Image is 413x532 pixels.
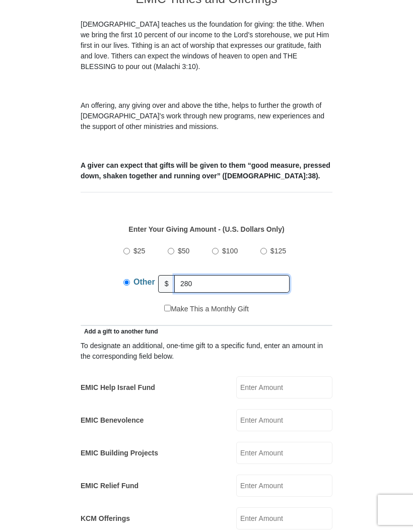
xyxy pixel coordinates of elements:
[81,513,130,524] label: KCM Offerings
[164,304,249,314] label: Make This a Monthly Gift
[174,275,290,293] input: Other Amount
[81,448,158,458] label: EMIC Building Projects
[236,442,332,464] input: Enter Amount
[81,415,144,426] label: EMIC Benevolence
[81,341,332,362] div: To designate an additional, one-time gift to a specific fund, enter an amount in the correspondin...
[236,376,332,398] input: Enter Amount
[164,305,171,311] input: Make This a Monthly Gift
[236,507,332,529] input: Enter Amount
[270,247,286,255] span: $125
[81,100,332,132] p: An offering, any giving over and above the tithe, helps to further the growth of [DEMOGRAPHIC_DAT...
[81,382,155,393] label: EMIC Help Israel Fund
[81,328,158,335] span: Add a gift to another fund
[178,247,189,255] span: $50
[128,225,284,233] strong: Enter Your Giving Amount - (U.S. Dollars Only)
[133,278,155,286] span: Other
[222,247,238,255] span: $100
[81,19,332,72] p: [DEMOGRAPHIC_DATA] teaches us the foundation for giving: the tithe. When we bring the first 10 pe...
[81,481,139,491] label: EMIC Relief Fund
[81,161,330,180] b: A giver can expect that gifts will be given to them “good measure, pressed down, shaken together ...
[236,409,332,431] input: Enter Amount
[236,475,332,497] input: Enter Amount
[158,275,175,293] span: $
[133,247,145,255] span: $25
